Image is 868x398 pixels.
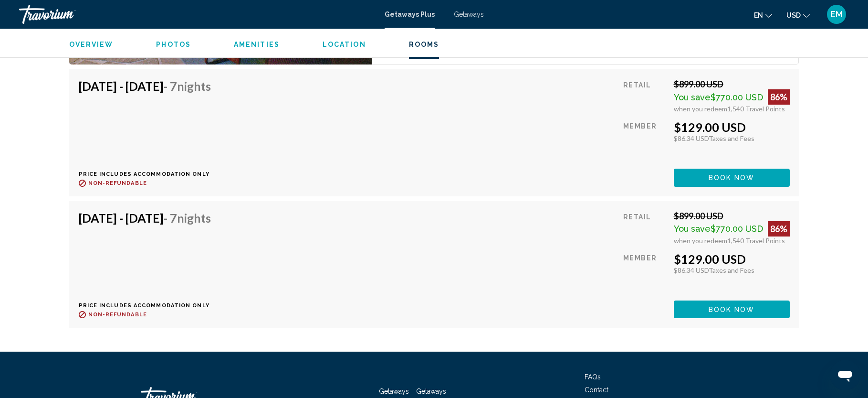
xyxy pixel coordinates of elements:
span: Book now [709,174,755,182]
span: when you redeem [674,105,727,113]
span: You save [674,224,711,234]
span: - 7 [164,79,211,93]
span: Photos [156,41,191,48]
span: Overview [69,41,114,48]
span: Amenities [234,41,280,48]
button: Book now [674,301,790,318]
button: Overview [69,40,114,49]
span: Taxes and Fees [709,266,754,274]
h4: [DATE] - [DATE] [79,79,211,93]
div: $899.00 USD [674,211,790,221]
span: Non-refundable [88,180,147,186]
span: 1,540 Travel Points [727,237,785,245]
a: Getaways [454,11,484,18]
div: 86% [768,221,790,237]
a: Travorium [19,5,375,24]
span: - 7 [164,211,211,225]
div: Member [623,120,666,161]
div: 86% [768,89,790,105]
div: $129.00 USD [674,252,790,266]
div: Retail [623,79,666,113]
a: Getaways [379,387,409,395]
span: Nights [177,211,211,225]
button: Location [323,40,366,49]
span: Taxes and Fees [709,134,754,142]
span: $770.00 USD [711,224,763,234]
div: $129.00 USD [674,120,790,134]
button: Rooms [409,40,439,49]
p: Price includes accommodation only [79,171,218,177]
span: $770.00 USD [711,92,763,102]
span: USD [786,11,801,19]
p: Price includes accommodation only [79,302,218,309]
span: Nights [177,79,211,93]
iframe: Button to launch messaging window [830,360,860,390]
button: Photos [156,40,191,49]
button: Change currency [786,8,810,22]
button: Change language [754,8,772,22]
div: $86.34 USD [674,266,790,274]
div: Member [623,252,666,293]
span: Rooms [409,41,439,48]
span: EM [830,10,843,19]
span: Book now [709,306,755,313]
div: $899.00 USD [674,79,790,89]
span: Location [323,41,366,48]
span: You save [674,92,711,102]
div: $86.34 USD [674,134,790,142]
div: Retail [623,211,666,245]
span: when you redeem [674,237,727,245]
a: FAQs [585,373,601,381]
span: en [754,11,763,19]
a: Contact [585,386,608,394]
h4: [DATE] - [DATE] [79,211,211,225]
span: Non-refundable [88,312,147,318]
button: Book now [674,169,790,186]
button: Amenities [234,40,280,49]
a: Getaways Plus [385,11,435,18]
button: User Menu [824,4,849,24]
span: 1,540 Travel Points [727,105,785,113]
